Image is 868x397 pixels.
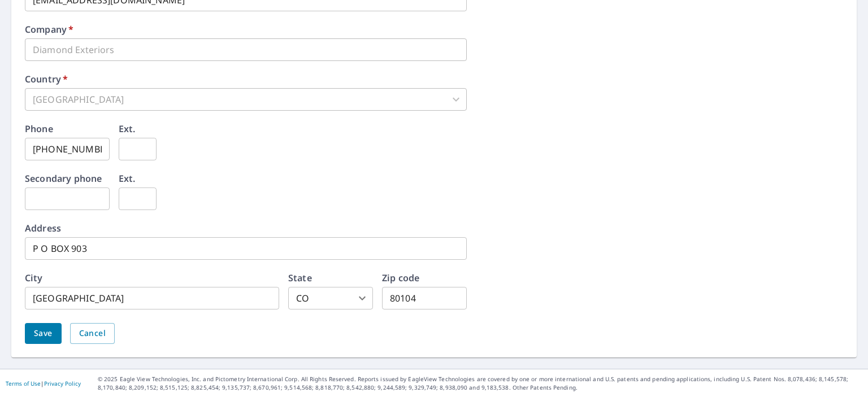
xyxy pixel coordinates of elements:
[25,25,73,34] label: Company
[25,174,102,183] label: Secondary phone
[119,124,136,133] label: Ext.
[6,380,81,387] p: |
[119,174,136,183] label: Ext.
[34,326,53,341] span: Save
[44,379,81,387] a: Privacy Policy
[288,287,373,309] div: CO
[25,323,62,344] button: Save
[288,273,312,282] label: State
[25,124,53,133] label: Phone
[25,224,61,233] label: Address
[79,326,106,341] span: Cancel
[25,88,467,111] div: [GEOGRAPHIC_DATA]
[6,379,41,387] a: Terms of Use
[25,75,68,84] label: Country
[98,375,862,392] p: © 2025 Eagle View Technologies, Inc. and Pictometry International Corp. All Rights Reserved. Repo...
[70,323,115,344] button: Cancel
[382,273,419,282] label: Zip code
[25,273,43,282] label: City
